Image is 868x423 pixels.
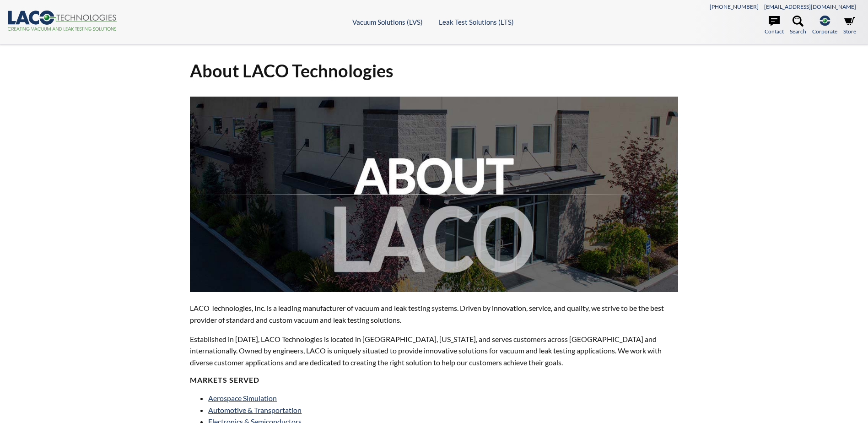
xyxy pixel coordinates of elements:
[843,16,856,36] a: Store
[190,60,678,82] h1: About LACO Technologies
[765,16,784,36] a: Contact
[190,333,678,369] p: Established in [DATE], LACO Technologies is located in [GEOGRAPHIC_DATA], [US_STATE], and serves ...
[190,375,259,384] strong: MARKETS SERVED
[190,97,678,292] img: about-laco.jpg
[208,406,302,414] a: Automotive & Transportation
[790,16,806,36] a: Search
[190,302,678,325] p: LACO Technologies, Inc. is a leading manufacturer of vacuum and leak testing systems. Driven by i...
[208,394,277,402] a: Aerospace Simulation
[352,18,423,26] a: Vacuum Solutions (LVS)
[439,18,514,26] a: Leak Test Solutions (LTS)
[710,3,759,10] a: [PHONE_NUMBER]
[812,27,837,36] span: Corporate
[764,3,856,10] a: [EMAIL_ADDRESS][DOMAIN_NAME]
